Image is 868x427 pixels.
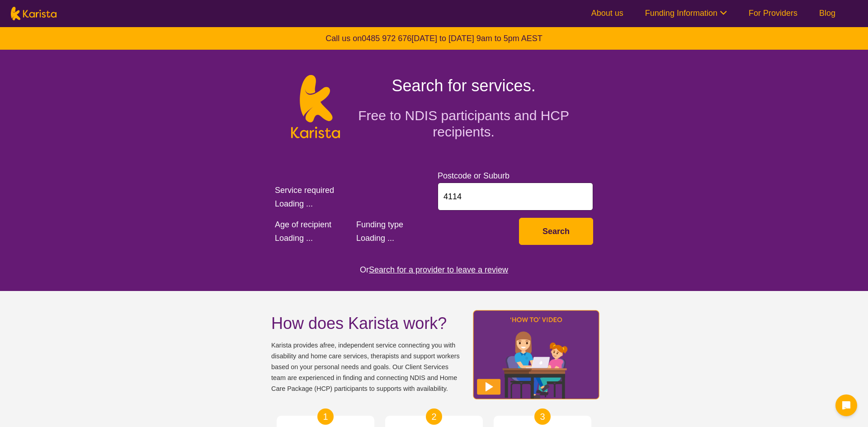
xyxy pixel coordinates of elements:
[351,75,577,97] h1: Search for services.
[271,313,461,334] h1: How does Karista work?
[369,263,508,277] button: Search for a provider to leave a review
[438,183,593,211] input: Type
[749,9,797,18] a: For Providers
[275,197,430,211] div: Loading ...
[819,9,835,18] a: Blog
[317,408,334,425] div: 1
[470,307,602,402] img: Karista video
[356,231,512,245] div: Loading ...
[360,263,369,277] span: Or
[271,340,461,394] span: Karista provides a , independent service connecting you with disability and home care services, t...
[325,34,542,43] b: Call us on [DATE] to [DATE] 9am to 5pm AEST
[351,108,577,140] h2: Free to NDIS participants and HCP recipients.
[426,408,442,425] div: 2
[323,342,335,349] b: free
[291,75,340,138] img: Karista logo
[362,34,411,43] a: 0485 972 676
[275,231,349,245] div: Loading ...
[275,220,331,229] label: Age of recipient
[11,7,57,20] img: Karista logo
[534,408,551,425] div: 3
[438,171,509,180] label: Postcode or Suburb
[645,9,727,18] a: Funding Information
[275,186,334,195] label: Service required
[591,9,623,18] a: About us
[356,220,403,229] label: Funding type
[519,218,593,245] button: Search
